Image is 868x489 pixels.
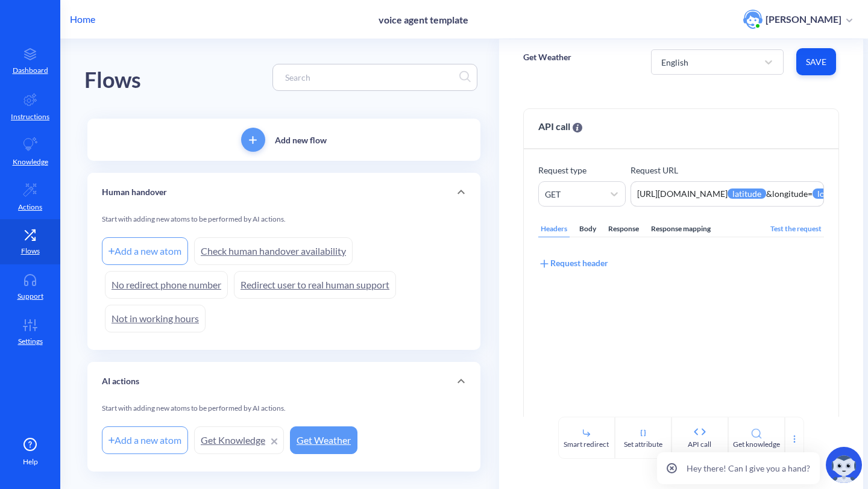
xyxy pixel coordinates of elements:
span: API call [538,119,582,134]
p: Request type [538,164,626,176]
div: Response [606,221,641,237]
p: Flows [21,246,40,257]
p: Instructions [11,111,49,122]
div: Response mapping [649,221,713,237]
img: copilot-icon.svg [826,447,862,483]
div: Body [577,221,599,237]
p: voice agent template [379,14,468,25]
div: Add a new atom [102,426,188,454]
div: English [661,55,688,68]
div: Smart redirect [564,439,609,450]
a: Not in working hours [105,305,206,332]
div: Get knowledge [733,439,780,450]
button: user photo[PERSON_NAME] [737,8,858,30]
p: Home [70,12,95,26]
a: Check human handover availability [194,237,353,265]
a: Get Weather [290,426,357,454]
p: Human handover [102,186,167,199]
span: Help [23,456,38,467]
div: GET [545,188,561,201]
button: Save [796,48,836,75]
a: No redirect phone number [105,271,228,299]
p: Request URL [631,164,825,176]
img: user photo [743,10,763,29]
div: Flows [84,63,141,98]
p: [PERSON_NAME] [766,13,841,26]
button: add [241,128,265,152]
div: Test the request [768,221,824,237]
textarea: https://[DOMAIN_NAME]/v1/forecast?latitude={{latitude}}&longitude={{longitude}}&current=temperatu... [631,181,825,207]
div: Start with adding new atoms to be performed by AI actions. [102,403,466,423]
p: Hey there! Can I give you a hand? [687,462,810,475]
div: AI actions [87,362,480,400]
div: Human handover [87,173,480,211]
input: Search [279,70,459,84]
div: Request header [538,257,608,270]
a: Get Knowledge [194,426,284,454]
p: Knowledge [13,157,48,167]
div: Add a new atom [102,237,188,265]
p: AI actions [102,375,139,388]
p: Support [17,291,43,302]
div: Set attribute [624,439,662,450]
div: Headers [538,221,570,237]
p: Dashboard [13,65,48,76]
div: Start with adding new atoms to be performed by AI actions. [102,214,466,234]
a: Redirect user to real human support [234,271,396,299]
p: Get Weather [523,51,571,63]
p: Add new flow [275,134,327,146]
div: API call [688,439,711,450]
p: Settings [18,336,43,347]
span: Save [806,56,826,68]
p: Actions [18,202,42,213]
